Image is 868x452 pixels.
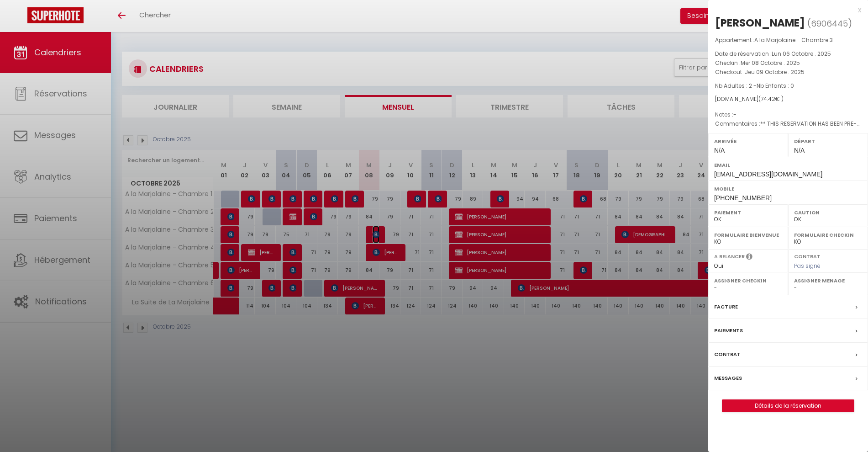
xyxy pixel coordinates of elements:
[714,147,725,154] span: N/A
[714,326,743,335] label: Paiements
[746,253,752,263] i: Sélectionner OUI si vous souhaiter envoyer les séquences de messages post-checkout
[794,276,862,285] label: Assigner Menage
[757,82,794,90] span: Nb Enfants : 0
[714,184,862,193] label: Mobile
[714,194,772,202] span: [PHONE_NUMBER]
[715,49,861,58] p: Date de réservation :
[733,111,736,118] span: -
[715,16,805,30] div: [PERSON_NAME]
[745,68,805,76] span: Jeu 09 Octobre . 2025
[754,36,833,44] span: A la Marjolaine - Chambre 3
[794,137,862,146] label: Départ
[715,119,861,128] p: Commentaires :
[772,50,831,58] span: Lun 06 Octobre . 2025
[794,147,805,154] span: N/A
[708,5,861,16] div: x
[807,17,852,30] span: ( )
[714,276,782,285] label: Assigner Checkin
[741,59,800,67] span: Mer 08 Octobre . 2025
[714,373,742,383] label: Messages
[715,58,861,68] p: Checkin :
[811,18,848,29] span: 6906445
[715,95,861,104] div: [DOMAIN_NAME]
[714,160,862,170] label: Email
[758,95,784,103] span: ( € )
[714,230,782,239] label: Formulaire Bienvenue
[715,36,861,45] p: Appartement :
[715,68,861,77] p: Checkout :
[794,262,821,270] span: Pas signé
[794,253,821,259] label: Contrat
[714,302,738,312] label: Facture
[715,82,794,90] span: Nb Adultes : 2 -
[714,208,782,217] label: Paiement
[714,170,822,178] span: [EMAIL_ADDRESS][DOMAIN_NAME]
[714,350,741,359] label: Contrat
[714,137,782,146] label: Arrivée
[715,110,861,119] p: Notes :
[761,95,775,103] span: 74.42
[794,230,862,239] label: Formulaire Checkin
[722,399,854,412] button: Détails de la réservation
[714,253,745,261] label: A relancer
[794,208,862,217] label: Caution
[722,400,854,412] a: Détails de la réservation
